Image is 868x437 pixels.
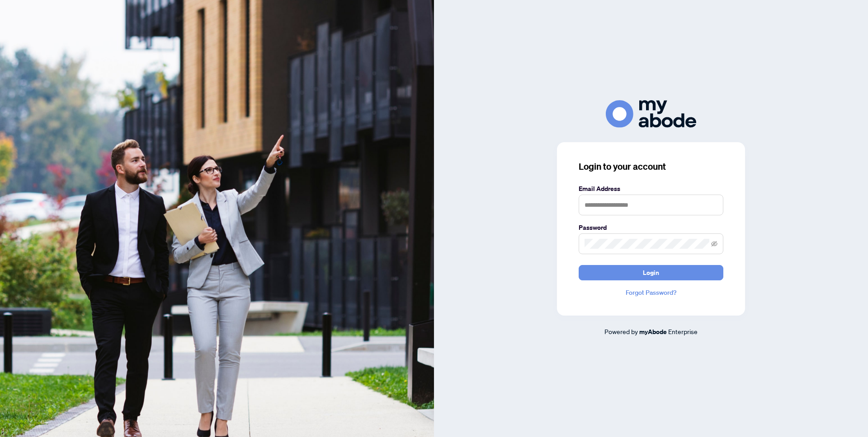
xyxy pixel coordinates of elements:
a: Forgot Password? [579,288,723,298]
a: myAbode [639,327,667,337]
button: Login [579,265,723,280]
span: Enterprise [668,327,698,335]
label: Email Address [579,184,723,194]
span: Powered by [604,327,638,335]
span: eye-invisible [711,241,717,247]
h3: Login to your account [579,160,723,173]
img: ma-logo [606,100,696,128]
span: Login [643,265,659,280]
label: Password [579,223,723,232]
